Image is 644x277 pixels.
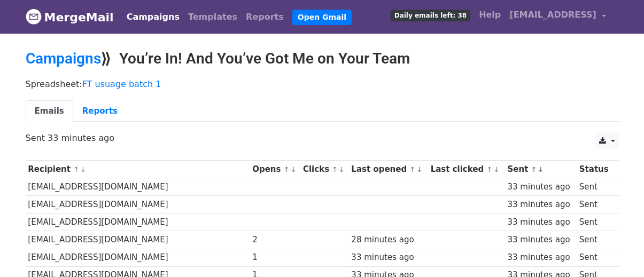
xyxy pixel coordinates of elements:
a: ↓ [538,165,544,173]
a: Campaigns [26,50,101,67]
a: ↑ [531,165,537,173]
a: ↓ [493,165,499,173]
a: FT usuage batch 1 [82,79,161,89]
div: 33 minutes ago [508,181,575,193]
td: Sent [577,231,613,249]
td: Sent [577,178,613,196]
td: [EMAIL_ADDRESS][DOMAIN_NAME] [26,178,250,196]
td: [EMAIL_ADDRESS][DOMAIN_NAME] [26,196,250,213]
a: ↓ [339,165,345,173]
th: Status [577,161,613,178]
div: 28 minutes ago [351,234,425,246]
a: MergeMail [26,6,114,28]
th: Recipient [26,161,250,178]
p: Spreadsheet: [26,78,619,90]
a: Reports [242,6,288,28]
td: [EMAIL_ADDRESS][DOMAIN_NAME] [26,213,250,231]
img: MergeMail logo [26,9,42,25]
div: 33 minutes ago [508,234,575,246]
a: ↑ [284,165,290,173]
a: ↓ [416,165,422,173]
span: Daily emails left: 38 [391,10,470,21]
div: 33 minutes ago [508,216,575,228]
a: Emails [26,100,73,122]
p: Sent 33 minutes ago [26,132,619,144]
a: ↓ [80,165,86,173]
a: Templates [184,6,242,28]
a: ↓ [290,165,296,173]
div: 33 minutes ago [351,251,425,264]
th: Last clicked [428,161,505,178]
div: 1 [252,251,298,264]
a: Help [475,4,505,26]
td: Sent [577,196,613,213]
td: Sent [577,213,613,231]
h2: ⟫ You’re In! And You’ve Got Me on Your Team [26,50,619,68]
td: [EMAIL_ADDRESS][DOMAIN_NAME] [26,231,250,249]
div: 33 minutes ago [508,199,575,211]
th: Last opened [349,161,428,178]
a: ↑ [486,165,492,173]
a: Daily emails left: 38 [386,4,475,26]
a: [EMAIL_ADDRESS] [505,4,610,29]
div: 33 minutes ago [508,251,575,264]
td: [EMAIL_ADDRESS][DOMAIN_NAME] [26,249,250,266]
a: Campaigns [122,6,184,28]
th: Sent [505,161,577,178]
a: ↑ [332,165,338,173]
a: ↑ [73,165,79,173]
div: 2 [252,234,298,246]
a: Reports [73,100,127,122]
th: Clicks [300,161,348,178]
a: Open Gmail [292,10,352,25]
th: Opens [250,161,300,178]
span: [EMAIL_ADDRESS] [509,9,596,21]
a: ↑ [409,165,415,173]
td: Sent [577,249,613,266]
